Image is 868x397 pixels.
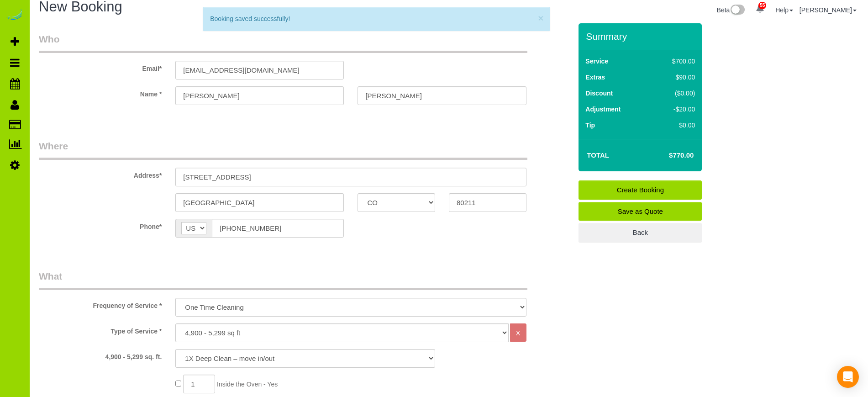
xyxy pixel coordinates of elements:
[5,9,24,22] img: Automaid Logo
[717,6,745,14] a: Beta
[653,121,695,130] div: $0.00
[653,57,695,66] div: $700.00
[730,5,745,16] img: New interface
[39,270,527,290] legend: What
[32,61,168,73] label: Email*
[358,86,526,105] input: Last Name*
[32,168,168,180] label: Address*
[642,152,694,159] h4: $770.00
[653,105,695,114] div: -$20.00
[585,89,613,98] label: Discount
[39,139,527,160] legend: Where
[585,105,621,114] label: Adjustment
[579,202,702,221] a: Save as Quote
[32,219,168,231] label: Phone*
[175,193,344,212] input: City*
[586,31,697,42] h3: Summary
[587,151,609,159] strong: Total
[579,223,702,242] a: Back
[217,381,278,388] span: Inside the Oven - Yes
[212,219,344,238] input: Phone*
[538,13,543,23] button: ×
[449,193,526,212] input: Zip Code*
[175,86,344,105] input: First Name*
[210,14,542,23] div: Booking saved successfully!
[175,61,344,79] input: Email*
[579,180,702,200] a: Create Booking
[585,121,595,130] label: Tip
[800,6,857,14] a: [PERSON_NAME]
[585,57,608,66] label: Service
[775,6,793,14] a: Help
[32,86,168,99] label: Name *
[585,73,605,82] label: Extras
[32,349,168,361] label: 4,900 - 5,299 sq. ft.
[32,323,168,336] label: Type of Service *
[39,32,527,53] legend: Who
[758,2,766,9] span: 55
[653,73,695,82] div: $90.00
[32,298,168,310] label: Frequency of Service *
[837,366,859,388] div: Open Intercom Messenger
[653,89,695,98] div: ($0.00)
